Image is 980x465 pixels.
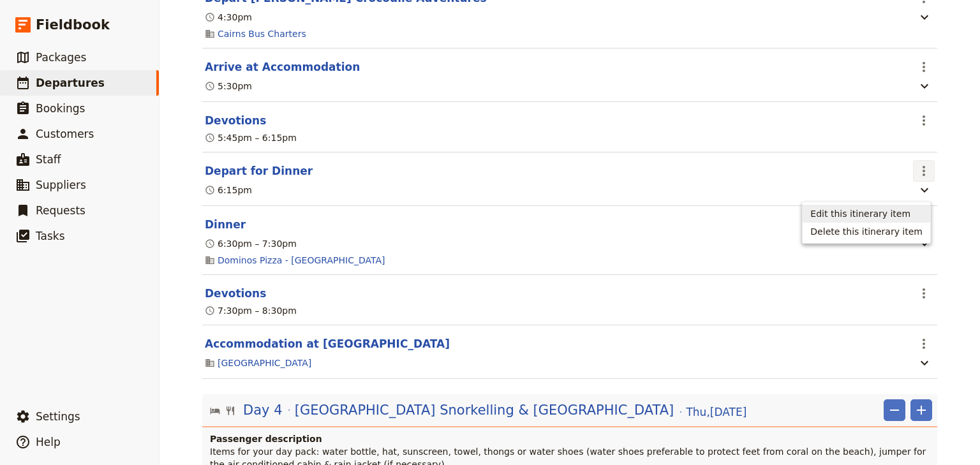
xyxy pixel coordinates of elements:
[803,223,930,240] button: Delete this itinerary item
[913,56,935,78] button: Actions
[810,225,923,238] span: Delete this itinerary item
[913,160,935,182] button: Actions
[36,102,85,115] span: Bookings
[36,153,61,166] span: Staff
[810,207,910,220] span: Edit this itinerary item
[295,401,674,420] span: [GEOGRAPHIC_DATA] Snorkelling & [GEOGRAPHIC_DATA]
[36,436,61,448] span: Help
[36,179,86,191] span: Suppliers
[218,27,306,40] a: Cairns Bus Charters
[803,205,930,223] button: Edit this itinerary item
[205,80,252,92] div: 5:30pm
[218,254,385,267] a: Dominos Pizza - [GEOGRAPHIC_DATA]
[913,333,935,355] button: Actions
[913,283,935,304] button: Actions
[686,404,746,420] span: Thu , [DATE]
[36,15,110,34] span: Fieldbook
[36,128,94,140] span: Customers
[210,432,932,445] h4: Passenger description
[205,286,266,301] button: Edit this itinerary item
[205,184,252,196] div: 6:15pm
[205,237,297,250] div: 6:30pm – 7:30pm
[205,336,450,351] button: Edit this itinerary item
[884,399,905,421] button: Remove
[205,11,252,24] div: 4:30pm
[36,410,80,423] span: Settings
[36,230,65,242] span: Tasks
[218,357,311,369] a: [GEOGRAPHIC_DATA]
[205,131,297,144] div: 5:45pm – 6:15pm
[210,401,746,420] button: Edit day information
[913,110,935,131] button: Actions
[205,113,266,128] button: Edit this itinerary item
[205,163,313,179] button: Edit this itinerary item
[205,217,246,232] button: Edit this itinerary item
[910,399,932,421] button: Add
[36,77,105,89] span: Departures
[36,204,85,217] span: Requests
[36,51,86,64] span: Packages
[205,59,360,75] button: Edit this itinerary item
[243,401,283,420] span: Day 4
[205,304,297,317] div: 7:30pm – 8:30pm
